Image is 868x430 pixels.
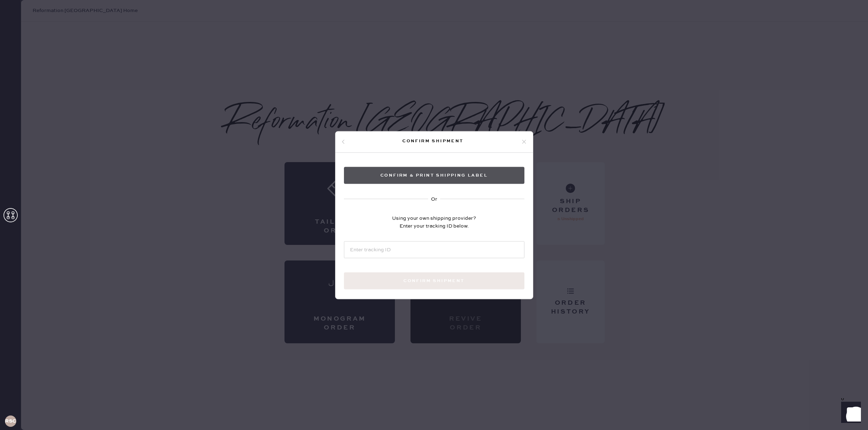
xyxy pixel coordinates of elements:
div: Using your own shipping provider? Enter your tracking ID below. [392,214,476,230]
div: Or [431,195,437,203]
button: Confirm & Print shipping label [344,167,524,184]
h3: RSCPA [5,419,16,424]
input: Enter tracking ID [344,241,524,258]
iframe: Front Chat [834,398,865,429]
div: Confirm shipment [345,137,521,145]
button: Confirm shipment [344,272,524,289]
